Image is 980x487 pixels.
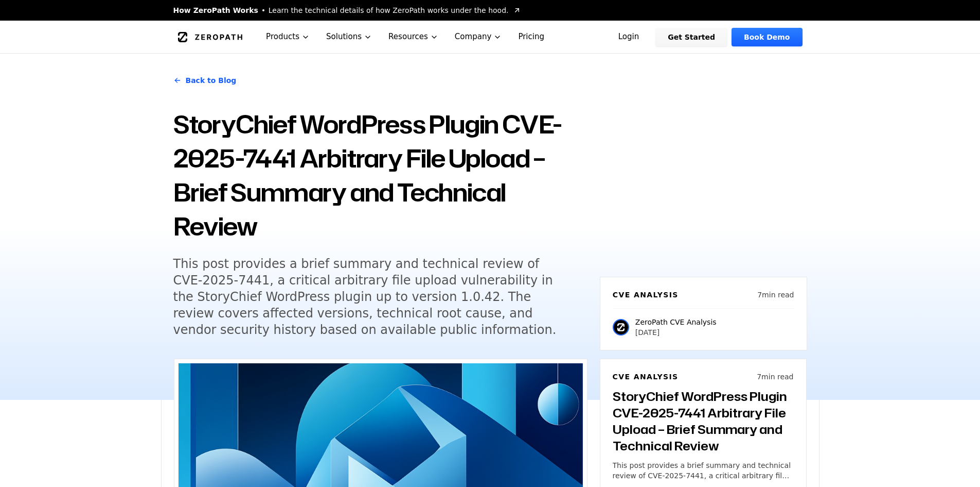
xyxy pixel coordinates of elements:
[318,21,380,53] button: Solutions
[269,5,509,15] span: Learn the technical details of how ZeroPath works under the hood.
[380,21,447,53] button: Resources
[757,372,793,382] p: 7 min read
[655,28,727,46] a: Get Started
[732,28,802,46] a: Book Demo
[635,327,717,338] p: [DATE]
[606,28,652,46] a: Login
[613,372,679,382] h6: CVE Analysis
[613,319,629,335] img: ZeroPath CVE Analysis
[757,290,794,300] p: 7 min read
[173,5,521,15] a: How ZeroPath WorksLearn the technical details of how ZeroPath works under the hood.
[258,21,318,53] button: Products
[635,317,717,327] p: ZeroPath CVE Analysis
[510,21,553,53] a: Pricing
[173,256,568,338] h5: This post provides a brief summary and technical review of CVE-2025-7441, a critical arbitrary fi...
[613,290,679,300] h6: CVE Analysis
[161,21,819,53] nav: Global
[173,107,587,243] h1: StoryChief WordPress Plugin CVE-2025-7441 Arbitrary File Upload – Brief Summary and Technical Review
[447,21,510,53] button: Company
[613,388,794,454] h3: StoryChief WordPress Plugin CVE-2025-7441 Arbitrary File Upload – Brief Summary and Technical Review
[173,5,258,15] span: How ZeroPath Works
[173,66,237,95] a: Back to Blog
[613,460,794,481] p: This post provides a brief summary and technical review of CVE-2025-7441, a critical arbitrary fi...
